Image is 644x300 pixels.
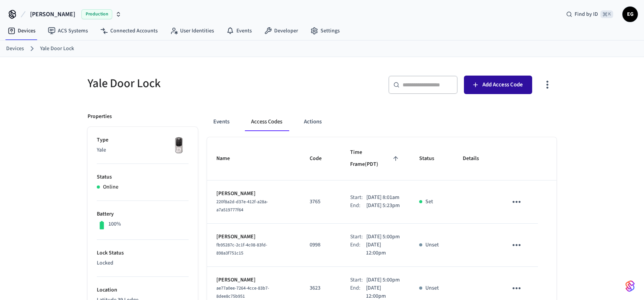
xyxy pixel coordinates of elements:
p: Status [97,173,189,181]
p: [PERSON_NAME] [216,276,291,284]
span: Details [463,153,489,165]
span: EG [623,7,637,21]
a: Devices [6,45,24,53]
div: Start: [350,276,366,284]
img: Yale Assure Touchscreen Wifi Smart Lock, Satin Nickel, Front [169,136,189,155]
h5: Yale Door Lock [88,76,317,91]
p: Type [97,136,189,144]
span: fb95287c-2c1f-4c08-83fd-898a3f751c15 [216,242,267,256]
p: Unset [425,241,439,249]
p: [DATE] 12:00pm [366,241,401,257]
button: EG [622,7,638,22]
a: Connected Accounts [94,24,164,38]
p: [PERSON_NAME] [216,190,291,198]
p: [DATE] 5:00pm [366,276,400,284]
a: ACS Systems [42,24,94,38]
p: 3765 [310,198,332,206]
span: Find by ID [575,10,598,18]
p: Location [97,286,189,294]
button: Add Access Code [464,76,532,94]
p: Battery [97,210,189,218]
span: 220f8a2d-d37e-412f-a28a-a7a519777f64 [216,199,268,213]
div: End: [350,241,366,257]
div: Find by ID⌘ K [560,7,619,21]
a: Settings [304,24,346,38]
img: SeamLogoGradient.69752ec5.svg [625,280,635,292]
span: ae77a0ee-7264-4cce-83b7-8dee8c75b951 [216,285,269,300]
p: [PERSON_NAME] [216,233,291,241]
span: [PERSON_NAME] [30,10,75,19]
button: Access Codes [245,113,288,131]
a: Developer [258,24,304,38]
p: [DATE] 5:23pm [366,202,400,210]
p: Online [103,183,118,191]
span: Name [216,153,240,165]
p: Locked [97,259,189,267]
div: Start: [350,233,366,241]
p: [DATE] 5:00pm [366,233,400,241]
a: Devices [2,24,42,38]
span: Production [81,9,112,19]
p: Properties [88,113,112,121]
span: Status [419,153,444,165]
div: Start: [350,194,366,202]
a: User Identities [164,24,220,38]
button: Actions [298,113,328,131]
a: Yale Door Lock [40,45,74,53]
p: Set [425,198,433,206]
span: ⌘ K [600,10,613,18]
p: Unset [425,284,439,292]
span: Time Frame(PDT) [350,147,400,171]
a: Events [220,24,258,38]
p: 100% [108,220,121,228]
div: ant example [207,113,556,131]
button: Events [207,113,236,131]
div: End: [350,202,366,210]
p: 0998 [310,241,332,249]
span: Code [310,153,332,165]
p: Lock Status [97,249,189,257]
p: [DATE] 8:01am [366,194,400,202]
p: Yale [97,146,189,154]
p: 3623 [310,284,332,292]
span: Add Access Code [482,80,523,90]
